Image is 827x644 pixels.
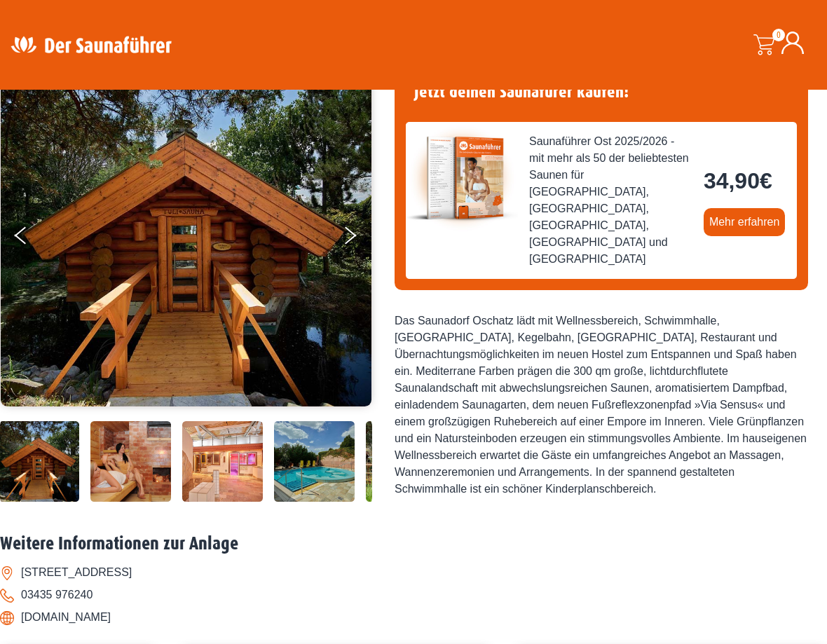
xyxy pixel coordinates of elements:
[772,29,785,41] span: 0
[395,313,808,498] div: Das Saunadorf Oschatz lädt mit Wellnessbereich, Schwimmhalle, [GEOGRAPHIC_DATA], Kegelbahn, [GEOG...
[704,168,772,193] bdi: 34,90
[704,208,786,236] a: Mehr erfahren
[406,122,518,234] img: der-saunafuehrer-2025-ost.jpg
[529,133,692,268] span: Saunaführer Ost 2025/2026 - mit mehr als 50 der beliebtesten Saunen für [GEOGRAPHIC_DATA], [GEOGR...
[406,74,797,111] h4: Jetzt deinen Saunafürer kaufen!
[760,168,772,193] span: €
[342,221,377,256] button: Next
[15,221,50,256] button: Previous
